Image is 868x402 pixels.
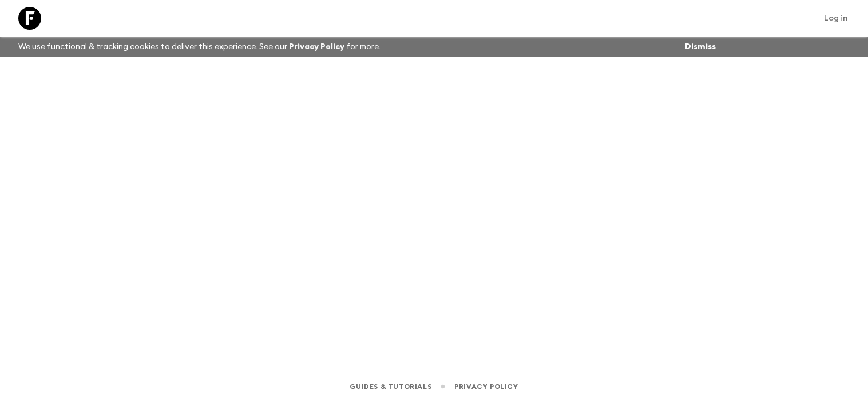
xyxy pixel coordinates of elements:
a: Privacy Policy [289,43,344,51]
p: We use functional & tracking cookies to deliver this experience. See our for more. [14,37,385,57]
a: Privacy Policy [454,380,518,393]
a: Guides & Tutorials [350,380,431,393]
button: Dismiss [682,39,719,55]
a: Log in [818,10,854,26]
